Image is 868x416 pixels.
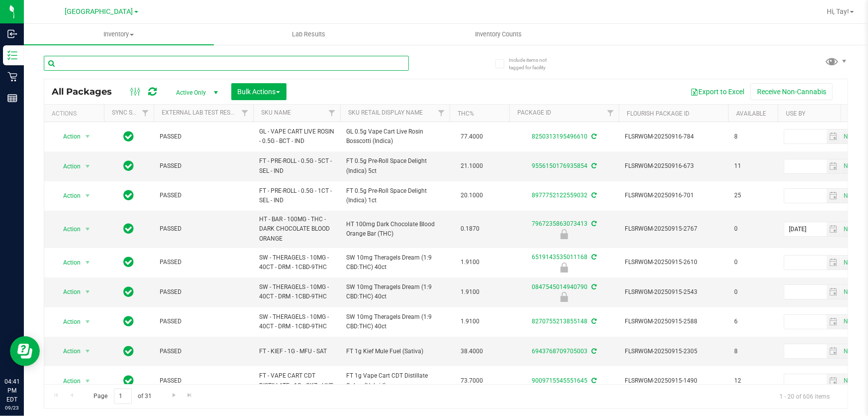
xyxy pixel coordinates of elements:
[54,374,81,388] span: Action
[532,348,587,355] a: 6943768709705003
[456,255,484,270] span: 1.9100
[160,224,247,234] span: PASSED
[456,188,488,203] span: 20.1000
[532,318,587,325] a: 8270755213855148
[82,344,94,358] span: select
[7,72,17,82] inline-svg: Retail
[590,192,596,199] span: Sync from Compliance System
[433,105,450,122] a: Filter
[684,83,751,100] button: Export to Excel
[238,88,280,96] span: Bulk Actions
[734,161,772,171] span: 11
[602,105,619,122] a: Filter
[841,130,858,143] span: select
[183,389,197,402] a: Go to the last page
[160,376,247,386] span: PASSED
[827,222,841,236] span: select
[24,30,214,39] span: Inventory
[160,287,247,297] span: PASSED
[841,256,858,270] span: Set Current date
[456,130,488,144] span: 77.4000
[82,374,94,388] span: select
[7,93,17,103] inline-svg: Reports
[162,109,240,116] a: External Lab Test Result
[841,285,858,299] span: Set Current date
[532,377,587,384] a: 9009715545551645
[841,374,858,388] span: select
[590,220,596,227] span: Sync from Compliance System
[82,159,94,173] span: select
[114,389,132,404] input: 1
[827,256,841,270] span: select
[734,287,772,297] span: 0
[841,189,858,203] span: Set Current date
[124,285,134,299] span: In Sync
[214,24,404,45] a: Lab Results
[124,255,134,269] span: In Sync
[85,389,160,404] span: Page of 31
[324,105,340,122] a: Filter
[65,7,133,16] span: [GEOGRAPHIC_DATA]
[160,191,247,200] span: PASSED
[625,347,722,356] span: FLSRWGM-20250915-2305
[590,348,596,355] span: Sync from Compliance System
[10,336,40,366] iframe: Resource center
[841,314,858,329] span: Set Current date
[167,389,181,402] a: Go to the next page
[82,315,94,329] span: select
[590,377,596,384] span: Sync from Compliance System
[346,347,444,356] span: FT 1g Kief Mule Fuel (Sativa)
[54,285,81,299] span: Action
[751,83,833,100] button: Receive Non-Cannabis
[346,186,444,205] span: FT 0.5g Pre-Roll Space Delight (Indica) 1ct
[137,105,154,122] a: Filter
[54,189,81,203] span: Action
[124,374,134,388] span: In Sync
[827,7,849,15] span: Hi, Tay!
[532,162,587,169] a: 9556150176935854
[625,224,722,234] span: FLSRWGM-20250915-2767
[348,109,423,116] a: Sku Retail Display Name
[841,222,858,237] span: Set Current date
[259,156,334,175] span: FT - PRE-ROLL - 0.5G - 5CT - SEL - IND
[346,253,444,272] span: SW 10mg Theragels Dream (1:9 CBD:THC) 40ct
[786,110,805,117] a: Use By
[841,285,858,299] span: select
[82,256,94,270] span: select
[827,130,841,143] span: select
[458,110,474,117] a: THC%
[160,161,247,171] span: PASSED
[52,110,100,117] div: Actions
[841,222,858,236] span: select
[462,30,536,39] span: Inventory Counts
[456,344,488,359] span: 38.4000
[841,315,858,329] span: select
[841,159,858,173] span: Set Current date
[625,191,722,200] span: FLSRWGM-20250916-701
[508,229,620,239] div: Launch Hold
[827,189,841,203] span: select
[532,254,587,261] a: 6519143535011168
[509,56,559,71] span: Include items not tagged for facility
[259,312,334,331] span: SW - THERAGELS - 10MG - 40CT - DRM - 1CBD-9THC
[532,220,587,227] a: 7967235863073413
[456,374,488,388] span: 73.7000
[625,161,722,171] span: FLSRWGM-20250916-673
[160,347,247,356] span: PASSED
[625,317,722,326] span: FLSRWGM-20250915-2588
[44,56,409,71] input: Search Package ID, Item Name, SKU, Lot or Part Number...
[82,189,94,203] span: select
[532,133,587,140] a: 8250313195496610
[734,258,772,267] span: 0
[734,224,772,234] span: 0
[734,191,772,200] span: 25
[346,127,444,146] span: GL 0.5g Vape Cart Live Rosin Bosscotti (Indica)
[124,188,134,202] span: In Sync
[827,344,841,358] span: select
[4,377,19,404] p: 04:41 PM EDT
[279,30,339,39] span: Lab Results
[160,132,247,141] span: PASSED
[54,222,81,236] span: Action
[627,110,689,117] a: Flourish Package ID
[112,109,150,116] a: Sync Status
